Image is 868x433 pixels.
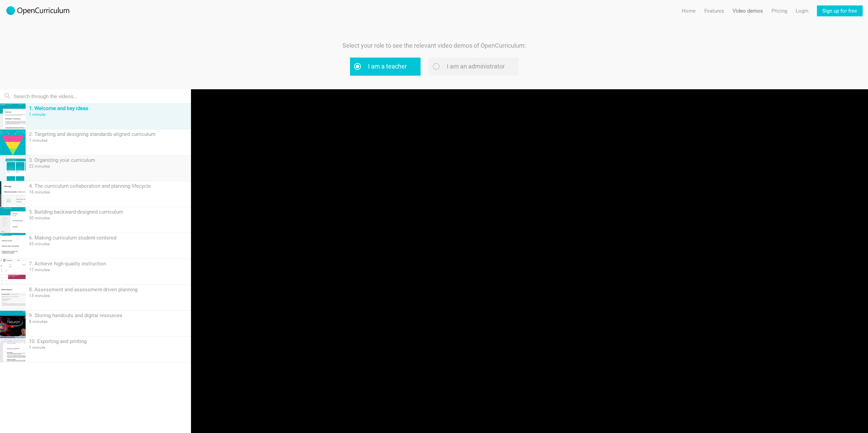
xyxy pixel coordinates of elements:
div: 22 minutes [29,164,188,169]
div: 17 minutes [29,267,188,272]
label: I am an administrator [429,58,518,76]
div: 9. Storing handouts and digital resources [29,312,188,319]
div: 6. Making curriculum student-centered [29,235,188,241]
a: Login [796,5,808,16]
a: Sign up for free [817,5,863,16]
div: 4. The curriculum collaboration and planning lifecycle [29,183,188,189]
a: Video demos [733,5,763,16]
a: Home [682,5,696,16]
div: 5. Building backward-designed curriculum [29,209,188,215]
div: 16 minutes [29,190,188,195]
div: 13 minutes [29,293,188,298]
label: I am a teacher [350,58,421,76]
div: 10. Exporting and printing [29,338,188,344]
div: 30 minutes [29,216,188,220]
div: 8. Assessment and assessment-driven planning [29,287,188,293]
div: 3. Organizing your curriculum [29,157,188,163]
div: 8 minutes [29,319,188,324]
p: Select your role to see the relevant video demos of OpenCurriculum: [322,41,547,51]
img: 2017-logo-m.png [5,5,70,16]
div: 1 minute [29,345,188,350]
div: 7 minutes [29,138,188,143]
a: Pricing [771,5,787,16]
div: 7. Achieve high-quality instruction [29,261,188,267]
div: 35 minutes [29,242,188,246]
div: 1 minute [29,112,188,117]
div: 1. Welcome and key ideas [29,105,188,111]
a: Features [704,5,724,16]
div: 2. Targeting and designing standards-aligned curriculum [29,131,188,137]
